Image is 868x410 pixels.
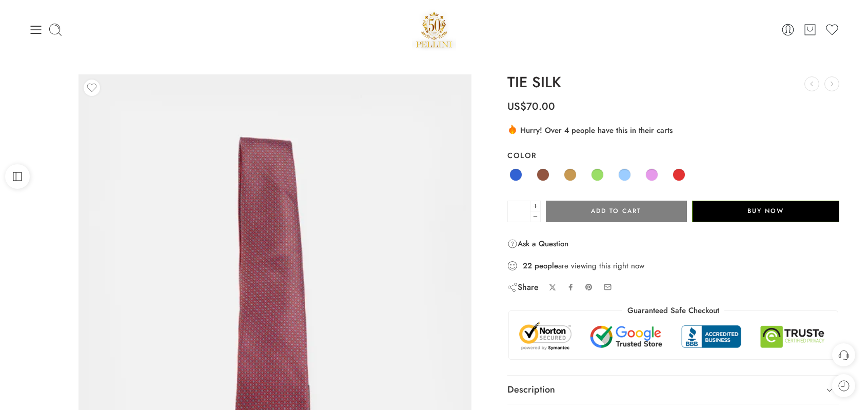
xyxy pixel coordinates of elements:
strong: 22 [523,261,532,271]
a: Login / Register [781,23,795,37]
h1: TIE SILK [507,74,839,91]
a: Pin on Pinterest [585,283,593,291]
a: Share on X [549,284,557,291]
div: Hurry! Over 4 people have this in their carts [507,124,839,136]
legend: Guaranteed Safe Checkout [622,305,724,316]
input: Product quantity [507,201,530,222]
a: Wishlist [825,23,839,37]
a: Ask a Question [507,238,568,250]
label: Color [507,150,839,161]
img: Pellini [412,8,456,51]
bdi: 70.00 [507,99,555,114]
a: Share on Facebook [567,283,575,291]
img: Trust [517,321,830,352]
button: Add to cart [546,201,686,222]
button: Buy Now [692,201,839,222]
a: Cart [803,23,817,37]
a: Email to your friends [603,283,612,291]
div: Share [507,282,539,293]
span: US$ [507,99,526,114]
a: Description [507,376,839,404]
strong: people [535,261,558,271]
div: are viewing this right now [507,260,839,271]
a: Pellini - [412,8,456,51]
